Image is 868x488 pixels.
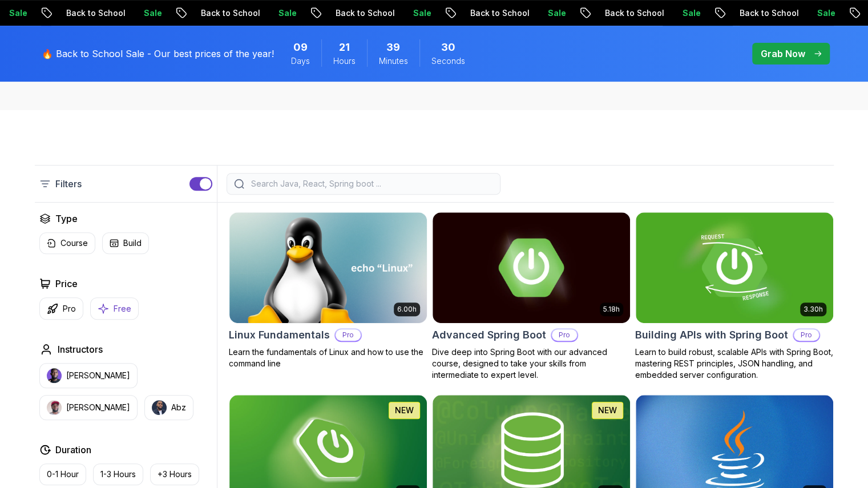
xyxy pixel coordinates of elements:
p: Pro [336,329,361,341]
p: Sale [375,7,411,19]
button: Build [102,232,149,254]
span: Seconds [431,55,465,67]
p: Pro [63,303,76,314]
img: instructor img [152,400,167,415]
p: Pro [552,329,577,341]
span: 9 Days [293,39,308,55]
button: 0-1 Hour [39,463,86,485]
span: Hours [333,55,356,67]
h2: Building APIs with Spring Boot [635,327,788,343]
button: +3 Hours [150,463,199,485]
p: NEW [395,405,414,416]
p: Learn the fundamentals of Linux and how to use the command line [229,346,427,369]
span: 39 Minutes [386,39,400,55]
p: NEW [598,405,617,416]
p: Learn to build robust, scalable APIs with Spring Boot, mastering REST principles, JSON handling, ... [635,346,834,381]
span: Minutes [379,55,408,67]
h2: Price [55,277,78,291]
p: Course [60,237,88,249]
button: 1-3 Hours [93,463,143,485]
button: Course [39,232,95,254]
p: 🔥 Back to School Sale - Our best prices of the year! [42,47,274,61]
p: Filters [55,177,82,191]
p: [PERSON_NAME] [66,402,130,413]
button: instructor imgAbz [144,395,193,420]
p: Dive deep into Spring Boot with our advanced course, designed to take your skills from intermedia... [432,346,631,381]
p: Grab Now [761,47,805,61]
img: Advanced Spring Boot card [433,212,630,323]
p: Back to School [701,7,779,19]
p: Back to School [28,7,106,19]
p: Sale [779,7,815,19]
h2: Linux Fundamentals [229,327,330,343]
span: Days [291,55,310,67]
button: Free [90,297,139,320]
p: 0-1 Hour [47,469,79,480]
p: Back to School [163,7,240,19]
h2: Type [55,212,78,225]
img: instructor img [47,368,62,383]
a: Linux Fundamentals card6.00hLinux FundamentalsProLearn the fundamentals of Linux and how to use t... [229,212,427,369]
button: Pro [39,297,83,320]
a: Advanced Spring Boot card5.18hAdvanced Spring BootProDive deep into Spring Boot with our advanced... [432,212,631,381]
h2: Duration [55,443,91,457]
p: Sale [510,7,546,19]
p: Build [123,237,142,249]
p: 1-3 Hours [100,469,136,480]
p: [PERSON_NAME] [66,370,130,381]
input: Search Java, React, Spring boot ... [249,178,493,189]
img: instructor img [47,400,62,415]
span: 21 Hours [339,39,350,55]
button: instructor img[PERSON_NAME] [39,395,138,420]
p: Sale [106,7,142,19]
p: Back to School [297,7,375,19]
h2: Instructors [58,342,103,356]
p: Sale [644,7,681,19]
p: +3 Hours [158,469,192,480]
p: Back to School [432,7,510,19]
p: Back to School [567,7,644,19]
button: instructor img[PERSON_NAME] [39,363,138,388]
p: 3.30h [804,305,823,314]
p: 6.00h [397,305,417,314]
img: Linux Fundamentals card [229,212,427,323]
p: Free [114,303,131,314]
h2: Advanced Spring Boot [432,327,546,343]
a: Building APIs with Spring Boot card3.30hBuilding APIs with Spring BootProLearn to build robust, s... [635,212,834,381]
span: 30 Seconds [441,39,455,55]
p: Pro [794,329,819,341]
img: Building APIs with Spring Boot card [636,212,833,323]
p: Abz [171,402,186,413]
p: 5.18h [603,305,620,314]
p: Sale [240,7,277,19]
